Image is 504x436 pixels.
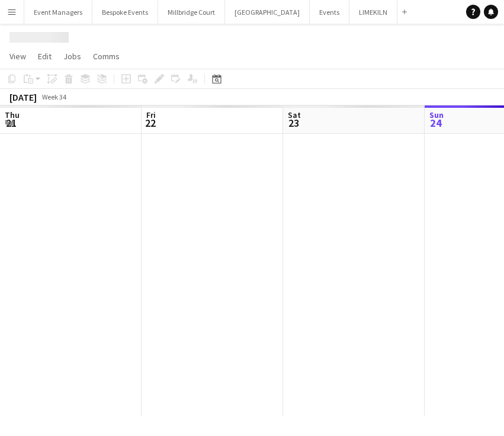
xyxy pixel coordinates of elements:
[286,116,301,130] span: 23
[38,51,52,62] span: Edit
[63,51,81,62] span: Jobs
[59,49,86,64] a: Jobs
[88,49,124,64] a: Comms
[92,1,158,24] button: Bespoke Events
[9,91,37,103] div: [DATE]
[429,110,444,120] span: Sun
[225,1,310,24] button: [GEOGRAPHIC_DATA]
[428,116,444,130] span: 24
[5,49,31,64] a: View
[158,1,225,24] button: Millbridge Court
[24,1,92,24] button: Event Managers
[5,110,20,120] span: Thu
[93,51,120,62] span: Comms
[310,1,349,24] button: Events
[145,116,156,130] span: 22
[288,110,301,120] span: Sat
[349,1,397,24] button: LIMEKILN
[39,92,69,101] span: Week 34
[33,49,56,64] a: Edit
[3,116,20,130] span: 21
[146,110,156,120] span: Fri
[9,51,26,62] span: View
